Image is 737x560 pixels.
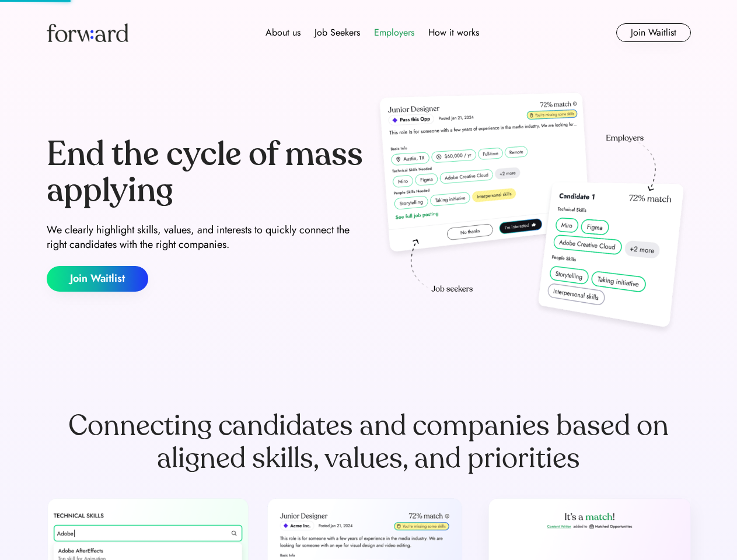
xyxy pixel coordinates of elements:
[266,26,301,40] div: About us
[428,26,479,40] div: How it works
[315,26,360,40] div: Job Seekers
[373,89,691,339] img: hero-image.png
[47,23,128,42] img: Forward logo
[47,223,364,252] div: We clearly highlight skills, values, and interests to quickly connect the right candidates with t...
[47,409,691,475] div: Connecting candidates and companies based on aligned skills, values, and priorities
[47,136,364,208] div: End the cycle of mass applying
[616,23,691,42] button: Join Waitlist
[374,26,414,40] div: Employers
[47,266,148,292] button: Join Waitlist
